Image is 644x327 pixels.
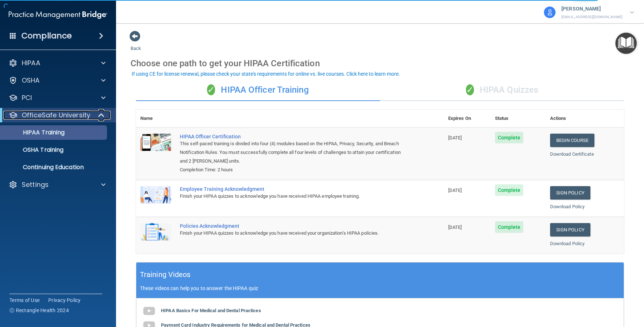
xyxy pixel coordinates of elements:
p: HIPAA [22,59,40,67]
span: ✓ [207,84,215,95]
a: Privacy Policy [48,297,81,304]
span: Complete [495,184,524,196]
span: Complete [495,221,524,233]
button: If using CE for license renewal, please check your state's requirements for online vs. live cours... [131,70,401,77]
div: Employee Training Acknowledgment [180,186,408,192]
img: PMB logo [9,8,107,22]
img: avatar.17b06cb7.svg [544,7,556,18]
h5: Training Videos [140,268,191,281]
div: HIPAA Officer Training [136,79,380,101]
a: Sign Policy [550,223,590,236]
th: Expires On [444,110,491,127]
a: Begin Course [550,134,594,147]
p: Continuing Education [5,164,104,171]
b: HIPAA Basics For Medical and Dental Practices [161,308,261,313]
span: [DATE] [448,188,462,193]
div: Choose one path to get your HIPAA Certification [131,53,629,74]
p: OSHA [22,76,40,85]
a: Download Certificate [550,151,594,157]
img: arrow-down.227dba2b.svg [630,11,634,14]
div: Policies Acknowledgment [180,223,408,229]
th: Status [491,110,546,127]
a: HIPAA Officer Certification [180,134,408,139]
span: ✓ [466,84,474,95]
div: Finish your HIPAA quizzes to acknowledge you have received HIPAA employee training. [180,192,408,201]
a: Download Policy [550,241,585,246]
a: PCI [9,93,106,102]
span: [DATE] [448,135,462,141]
h4: Compliance [21,31,72,41]
a: Settings [9,180,106,189]
p: [EMAIL_ADDRESS][DOMAIN_NAME] [561,14,623,20]
a: Back [131,37,141,51]
p: HIPAA Training [5,129,65,136]
div: HIPAA Quizzes [380,79,624,101]
span: [DATE] [448,225,462,230]
div: If using CE for license renewal, please check your state's requirements for online vs. live cours... [132,71,400,76]
a: Sign Policy [550,186,590,200]
a: HIPAA [9,59,106,67]
a: OSHA [9,76,106,85]
a: Terms of Use [9,297,40,304]
img: gray_youtube_icon.38fcd6cc.png [142,304,156,318]
div: Finish your HIPAA quizzes to acknowledge you have received your organization’s HIPAA policies. [180,229,408,238]
p: OSHA Training [5,146,63,154]
p: OfficeSafe University [22,111,90,120]
p: These videos can help you to answer the HIPAA quiz [140,285,620,291]
a: Download Policy [550,204,585,209]
th: Name [136,110,176,127]
p: [PERSON_NAME] [561,4,623,14]
p: Settings [22,180,49,189]
p: PCI [22,93,32,102]
span: Complete [495,132,524,143]
a: OfficeSafe University [9,111,105,120]
div: This self-paced training is divided into four (4) modules based on the HIPAA, Privacy, Security, ... [180,139,408,165]
button: Open Resource Center [615,33,637,54]
th: Actions [546,110,624,127]
span: Ⓒ Rectangle Health 2024 [9,307,69,314]
div: Completion Time: 2 hours [180,165,408,174]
